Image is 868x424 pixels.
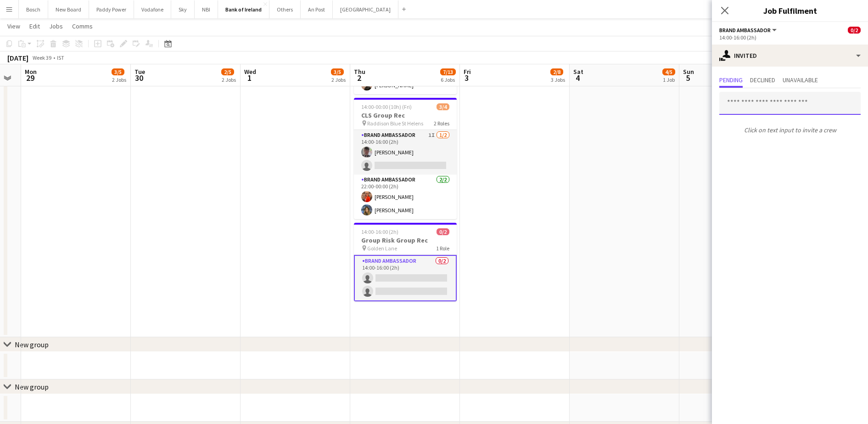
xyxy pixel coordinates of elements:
[354,130,457,175] app-card-role: Brand Ambassador1I1/214:00-16:00 (2h)[PERSON_NAME]
[112,76,126,83] div: 2 Jobs
[437,103,449,110] span: 3/4
[550,68,563,75] span: 2/8
[243,73,256,83] span: 1
[662,68,675,75] span: 4/5
[440,68,456,75] span: 7/13
[68,20,96,32] a: Comms
[30,54,53,61] span: Week 39
[49,22,63,30] span: Jobs
[57,54,64,61] div: IST
[750,77,775,83] span: Declined
[112,68,124,75] span: 3/5
[354,223,457,301] app-job-card: 14:00-16:00 (2h)0/2Group Risk Group Rec Golden Lane1 RoleBrand Ambassador0/214:00-16:00 (2h)
[354,175,457,219] app-card-role: Brand Ambassador2/222:00-00:00 (2h)[PERSON_NAME][PERSON_NAME]
[25,68,37,76] span: Mon
[436,245,449,252] span: 1 Role
[89,0,134,18] button: Paddy Power
[719,34,861,41] div: 14:00-16:00 (2h)
[333,0,398,18] button: [GEOGRAPHIC_DATA]
[301,0,333,18] button: An Post
[19,0,48,18] button: Bosch
[464,68,471,76] span: Fri
[367,245,397,252] span: Golden Lane
[15,340,49,349] div: New group
[719,27,778,34] button: Brand Ambassador
[26,20,44,32] a: Edit
[683,68,694,76] span: Sun
[269,0,301,18] button: Others
[663,76,675,83] div: 1 Job
[573,68,583,76] span: Sat
[361,103,412,110] span: 14:00-00:00 (10h) (Fri)
[361,228,398,235] span: 14:00-16:00 (2h)
[353,73,365,83] span: 2
[354,236,457,244] h3: Group Risk Group Rec
[45,20,67,32] a: Jobs
[29,22,40,30] span: Edit
[551,76,565,83] div: 3 Jobs
[195,0,218,18] button: NBI
[719,27,771,34] span: Brand Ambassador
[783,77,818,83] span: Unavailable
[134,0,171,18] button: Vodafone
[462,73,471,83] span: 3
[434,120,449,127] span: 2 Roles
[218,0,269,18] button: Bank of Ireland
[437,228,449,235] span: 0/2
[4,20,24,32] a: View
[221,68,234,75] span: 2/5
[441,76,455,83] div: 6 Jobs
[7,53,28,62] div: [DATE]
[354,111,457,119] h3: CLS Group Rec
[331,68,344,75] span: 3/5
[331,76,346,83] div: 2 Jobs
[244,68,256,76] span: Wed
[7,22,20,30] span: View
[354,68,365,76] span: Thu
[171,0,195,18] button: Sky
[48,0,89,18] button: New Board
[354,255,457,301] app-card-role: Brand Ambassador0/214:00-16:00 (2h)
[848,27,861,34] span: 0/2
[719,77,743,83] span: Pending
[354,98,457,219] app-job-card: 14:00-00:00 (10h) (Fri)3/4CLS Group Rec Raddison Blue St Helens2 RolesBrand Ambassador1I1/214:00-...
[222,76,236,83] div: 2 Jobs
[682,73,694,83] span: 5
[133,73,145,83] span: 30
[712,45,868,67] div: Invited
[134,68,145,76] span: Tue
[15,382,49,391] div: New group
[712,5,868,17] h3: Job Fulfilment
[23,73,37,83] span: 29
[72,22,93,30] span: Comms
[572,73,583,83] span: 4
[712,122,868,138] p: Click on text input to invite a crew
[367,120,423,127] span: Raddison Blue St Helens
